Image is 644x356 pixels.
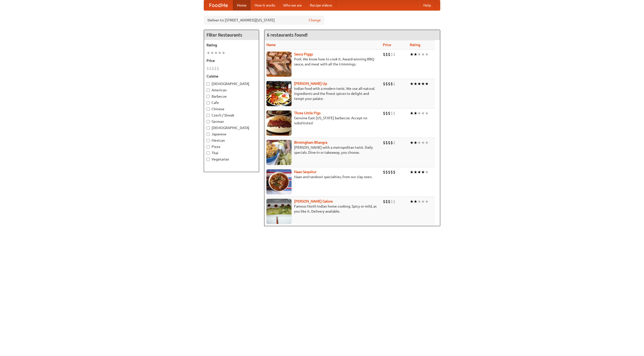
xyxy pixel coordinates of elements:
[222,50,225,56] li: ★
[207,157,256,162] label: Vegetarian
[421,169,425,175] li: ★
[417,199,421,204] li: ★
[207,100,256,105] label: Cafe
[207,114,210,117] input: Czech / Slovak
[421,140,425,145] li: ★
[390,52,393,57] li: $
[410,43,420,47] a: Rating
[421,110,425,116] li: ★
[212,66,214,71] li: $
[294,170,316,174] a: Naan Sequitur
[417,169,421,175] li: ★
[414,169,417,175] li: ★
[266,57,379,67] p: Pork. We know how to cook it. Award-winning BBQ sauce, and meat with all the trimmings.
[390,110,393,116] li: $
[207,74,256,79] h5: Cuisine
[425,81,429,87] li: ★
[207,43,256,48] h5: Rating
[207,150,256,155] label: Thai
[393,52,395,57] li: $
[204,0,233,10] a: FoodMe
[207,120,210,123] input: German
[266,115,379,126] p: Genuine East [US_STATE] barbecue. Accept no substitutes!
[385,52,388,57] li: $
[390,169,393,175] li: $
[388,140,390,145] li: $
[390,140,393,145] li: $
[207,158,210,161] input: Vegetarian
[207,133,210,136] input: Japanese
[421,81,425,87] li: ★
[383,169,385,175] li: $
[385,140,388,145] li: $
[204,30,259,40] h4: Filter Restaurants
[266,169,292,194] img: naansequitur.jpg
[421,199,425,204] li: ★
[266,81,292,106] img: curryup.jpg
[410,199,414,204] li: ★
[266,145,379,155] p: [PERSON_NAME] with a metropolitan twist. Daily specials. Dine-in or takeaway, you choose.
[383,81,385,87] li: $
[266,140,292,165] img: bhangra.jpg
[425,52,429,57] li: ★
[207,144,256,149] label: Pizza
[207,126,210,130] input: [DEMOGRAPHIC_DATA]
[383,43,391,47] a: Price
[266,43,276,47] a: Name
[414,110,417,116] li: ★
[207,119,256,124] label: German
[294,111,320,115] a: Three Little Pigs
[207,106,256,111] label: Chinese
[207,107,210,111] input: Chinese
[410,110,414,116] li: ★
[388,81,390,87] li: $
[266,52,292,77] img: saucy.jpg
[233,0,251,10] a: Home
[393,169,395,175] li: $
[207,50,210,56] li: ★
[417,52,421,57] li: ★
[385,169,388,175] li: $
[214,50,218,56] li: ★
[210,50,214,56] li: ★
[294,140,327,144] a: Birmingham Bhangra
[410,52,414,57] li: ★
[425,169,429,175] li: ★
[383,110,385,116] li: $
[390,199,393,204] li: $
[414,140,417,145] li: ★
[207,125,256,130] label: [DEMOGRAPHIC_DATA]
[217,66,219,71] li: $
[266,86,379,101] p: Indian food with a modern twist. We use all-natural ingredients and the finest spices to delight ...
[393,81,395,87] li: $
[207,82,210,86] input: [DEMOGRAPHIC_DATA]
[388,52,390,57] li: $
[425,140,429,145] li: ★
[393,140,395,145] li: $
[385,81,388,87] li: $
[209,66,212,71] li: $
[385,110,388,116] li: $
[279,0,306,10] a: Who we are
[294,52,313,56] a: Saucy Piggy
[410,169,414,175] li: ★
[388,169,390,175] li: $
[383,140,385,145] li: $
[421,52,425,57] li: ★
[214,66,217,71] li: $
[294,82,327,86] a: [PERSON_NAME] Up
[266,199,292,224] img: currygalore.jpg
[393,110,395,116] li: $
[414,81,417,87] li: ★
[204,16,325,25] div: Deliver to: [STREET_ADDRESS][US_STATE]
[419,0,435,10] a: Help
[294,199,333,203] a: [PERSON_NAME] Galore
[425,199,429,204] li: ★
[417,140,421,145] li: ★
[207,58,256,63] h5: Price
[388,110,390,116] li: $
[388,199,390,204] li: $
[410,81,414,87] li: ★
